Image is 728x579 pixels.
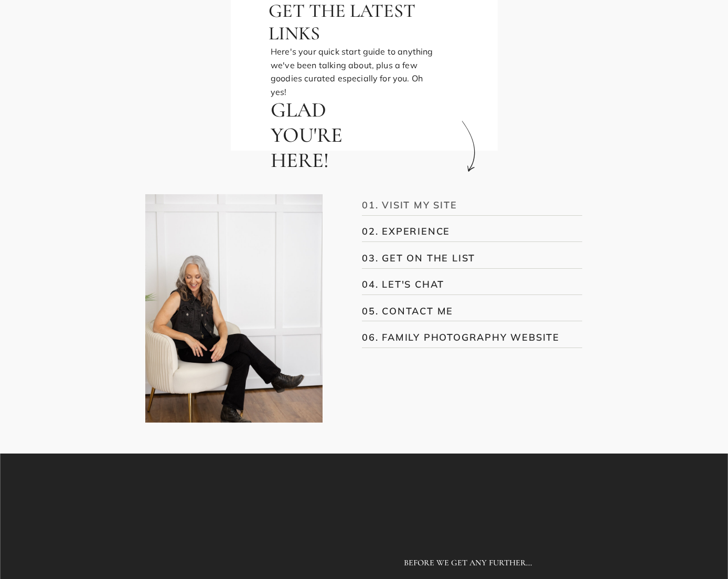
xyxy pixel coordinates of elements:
a: 05. CONTACT ME [362,304,568,318]
a: 01. VISIT MY SITE [362,198,568,212]
a: 04. LET'S CHAT [362,277,568,291]
a: 02. EXPERIENCE [362,224,568,238]
h1: Before we get any further... [404,558,539,574]
p: Here's your quick start guide to anything we've been talking about, plus a few goodies curated es... [271,45,441,85]
h1: Glad you're here! [271,97,355,113]
a: 03. GET ON THE LIST [362,251,568,265]
a: 06. FAMILY PHOTOGRAPHY WEBSITE [362,330,568,344]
